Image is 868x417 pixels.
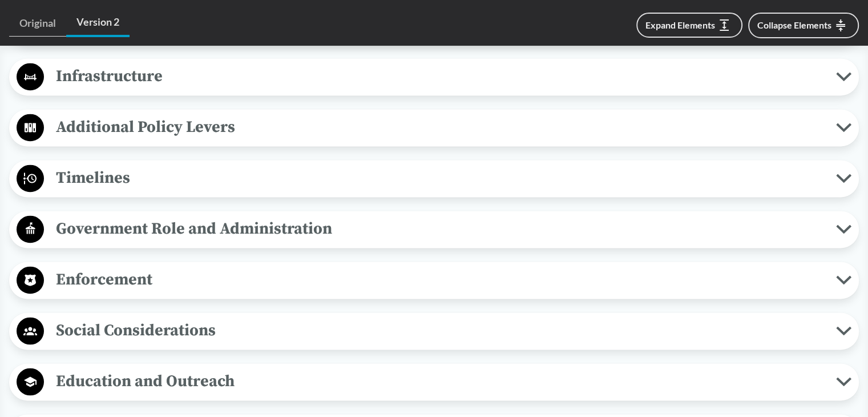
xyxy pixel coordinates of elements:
span: Timelines [44,165,836,191]
a: Version 2 [66,9,130,37]
button: Expand Elements [636,13,742,38]
button: Timelines [13,164,855,193]
span: Additional Policy Levers [44,114,836,140]
span: Enforcement [44,267,836,292]
span: Education and Outreach [44,368,836,394]
span: Social Considerations [44,318,836,343]
button: Infrastructure [13,62,855,91]
a: Original [9,10,66,37]
button: Social Considerations [13,316,855,346]
button: Education and Outreach [13,367,855,396]
button: Government Role and Administration [13,215,855,244]
button: Enforcement [13,266,855,295]
span: Government Role and Administration [44,216,836,242]
button: Collapse Elements [748,13,859,38]
button: Additional Policy Levers [13,113,855,142]
span: Infrastructure [44,63,836,89]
